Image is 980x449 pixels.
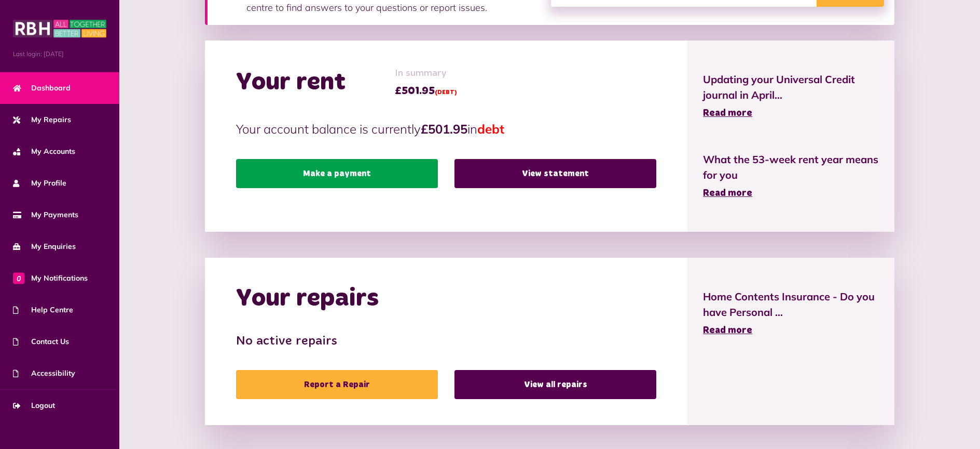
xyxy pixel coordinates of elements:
[703,72,879,121] a: Updating your Universal Credit journal in April... Read more
[236,284,379,314] h2: Your repairs
[395,83,457,99] span: £501.95
[13,209,78,220] span: My Payments
[703,109,752,118] span: Read more
[13,336,69,347] span: Contact Us
[13,18,106,39] img: MyRBH
[703,152,879,201] a: What the 53-week rent year means for you Read more
[703,326,752,335] span: Read more
[236,370,438,399] a: Report a Repair
[13,241,76,252] span: My Enquiries
[477,121,504,137] span: debt
[703,289,879,338] a: Home Contents Insurance - Do you have Personal ... Read more
[435,89,457,96] span: (DEBT)
[703,152,879,183] span: What the 53-week rent year means for you
[13,273,88,284] span: My Notifications
[13,272,24,284] span: 0
[13,49,106,59] span: Last login: [DATE]
[13,368,75,379] span: Accessibility
[236,334,656,349] h3: No active repairs
[703,189,752,198] span: Read more
[13,83,71,94] span: Dashboard
[13,178,66,189] span: My Profile
[236,120,656,138] p: Your account balance is currently in
[13,305,73,315] span: Help Centre
[13,114,71,125] span: My Repairs
[421,121,467,137] strong: £501.95
[395,67,457,81] span: In summary
[703,289,879,320] span: Home Contents Insurance - Do you have Personal ...
[454,159,656,188] a: View statement
[454,370,656,399] a: View all repairs
[236,68,346,98] h2: Your rent
[703,72,879,103] span: Updating your Universal Credit journal in April...
[13,146,75,157] span: My Accounts
[236,159,438,188] a: Make a payment
[13,400,55,411] span: Logout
